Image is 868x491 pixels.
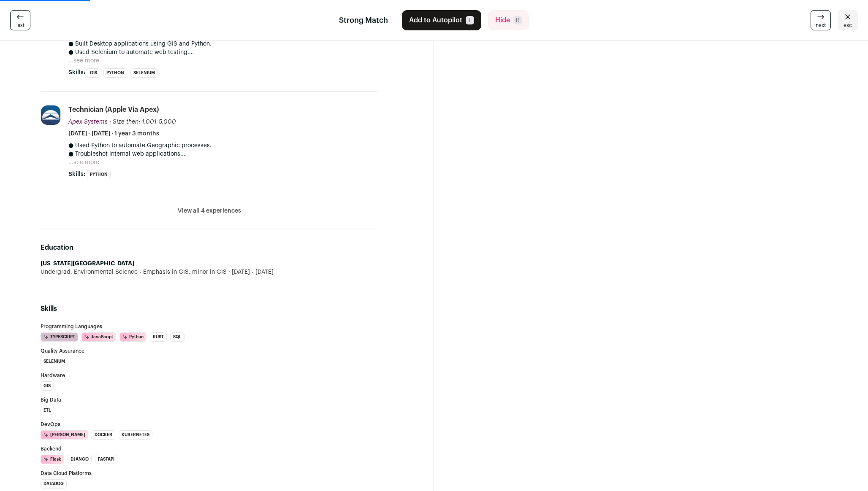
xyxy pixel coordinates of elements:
a: esc [838,10,858,30]
span: · Size then: 1,001-5,000 [109,119,176,125]
span: Skills: [68,170,85,178]
h3: Hardware [41,373,378,378]
button: View all 4 experiences [178,207,241,215]
div: Undergrad, Environmental Science - Emphasis in GIS, minor in GIS [41,268,378,276]
span: Apex Systems [68,119,108,125]
li: Python [119,332,146,342]
h3: Big Data [41,397,378,402]
span: T [466,16,474,24]
li: Selenium [130,68,158,78]
p: ● Used Selenium to automate web testing. [68,48,378,57]
button: ...see more [68,57,99,65]
strong: [US_STATE][GEOGRAPHIC_DATA] [41,261,134,267]
span: [DATE] - [DATE] [227,268,274,276]
h3: DevOps [41,422,378,427]
span: R [513,16,522,24]
li: Python [103,68,127,78]
button: HideR [488,10,529,30]
li: Python [87,170,111,179]
li: JavaScript [81,332,116,342]
li: Flask [41,455,64,464]
li: Selenium [41,357,68,366]
li: GIS [87,68,100,78]
li: Django [68,455,92,464]
li: Rust [150,332,167,342]
p: ● Built Desktop applications using GIS and Python. [68,40,378,48]
h2: Education [41,243,378,253]
li: Datadog [41,479,67,488]
li: Kubernetes [119,430,152,440]
p: ● Troubleshot internal web applications. [68,150,378,158]
li: TypeScript [41,332,78,342]
span: Strong Match [339,14,388,26]
li: FastAPI [95,455,117,464]
button: ...see more [68,158,99,167]
h3: Programming Languages [41,324,378,329]
li: Docker [92,430,115,440]
img: e540ab7568d91ab0559233fc7ccf82fbcf4417f7d7b46c9a9a037b92be8ad363.jpg [41,105,60,125]
li: GIS [41,381,54,391]
a: last [10,10,30,30]
li: ETL [41,406,54,415]
li: SQL [170,332,184,342]
li: [PERSON_NAME] [41,430,88,440]
span: [DATE] - [DATE] · 1 year 3 months [68,129,159,138]
a: next [811,10,831,30]
h3: Data Cloud Platforms [41,471,378,476]
span: next [816,22,826,29]
h3: Quality Assurance [41,348,378,353]
button: Add to AutopilotT [402,10,481,30]
h3: Backend [41,446,378,451]
span: Skills: [68,68,85,77]
div: Technician (Apple via Apex) [68,105,159,114]
span: esc [844,22,852,29]
h2: Skills [41,304,378,314]
p: ● Used Python to automate Geographic processes. [68,141,378,150]
span: last [16,22,24,29]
